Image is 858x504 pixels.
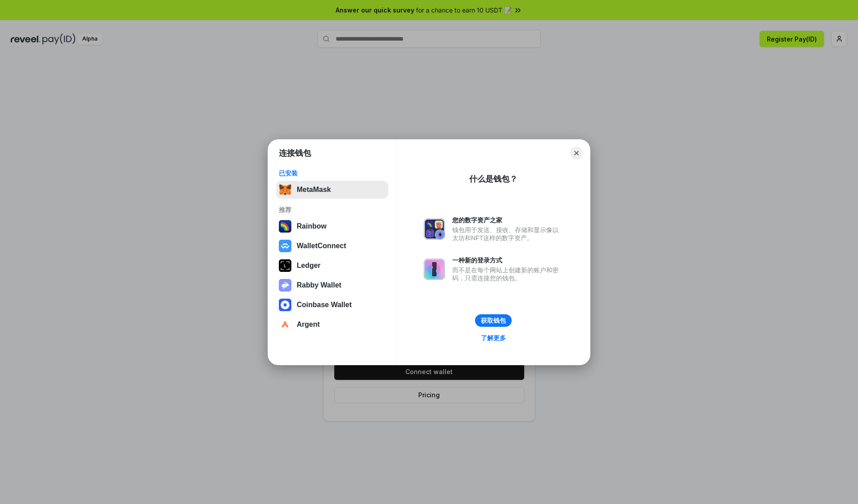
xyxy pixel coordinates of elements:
[452,266,563,282] div: 而不是在每个网站上创建新的账户和密码，只需连接您的钱包。
[279,220,291,233] img: svg+xml,%3Csvg%20width%3D%22120%22%20height%3D%22120%22%20viewBox%3D%220%200%20120%20120%22%20fil...
[276,276,388,294] button: Rabby Wallet
[297,281,341,289] div: Rabby Wallet
[475,332,511,344] a: 了解更多
[279,279,291,292] img: svg+xml,%3Csvg%20xmlns%3D%22http%3A%2F%2Fwww.w3.org%2F2000%2Fsvg%22%20fill%3D%22none%22%20viewBox...
[297,186,331,194] div: MetaMask
[276,296,388,314] button: Coinbase Wallet
[279,148,311,158] h1: 连接钱包
[424,258,445,280] img: svg+xml,%3Csvg%20xmlns%3D%22http%3A%2F%2Fwww.w3.org%2F2000%2Fsvg%22%20fill%3D%22none%22%20viewBox...
[452,216,563,224] div: 您的数字资产之家
[276,181,388,199] button: MetaMask
[452,226,563,242] div: 钱包用于发送、接收、存储和显示像以太坊和NFT这样的数字资产。
[279,240,291,252] img: svg+xml,%3Csvg%20width%3D%2228%22%20height%3D%2228%22%20viewBox%3D%220%200%2028%2028%22%20fill%3D...
[276,237,388,255] button: WalletConnect
[297,222,327,230] div: Rainbow
[279,259,291,272] img: svg+xml,%3Csvg%20xmlns%3D%22http%3A%2F%2Fwww.w3.org%2F2000%2Fsvg%22%20width%3D%2228%22%20height%3...
[570,147,583,159] button: Close
[469,174,517,184] div: 什么是钱包？
[276,316,388,333] button: Argent
[481,334,506,342] div: 了解更多
[279,169,386,177] div: 已安装
[297,301,352,309] div: Coinbase Wallet
[481,317,506,325] div: 获取钱包
[279,183,291,196] img: svg+xml,%3Csvg%20fill%3D%22none%22%20height%3D%2233%22%20viewBox%3D%220%200%2035%2033%22%20width%...
[276,217,388,235] button: Rainbow
[279,299,291,311] img: svg+xml,%3Csvg%20width%3D%2228%22%20height%3D%2228%22%20viewBox%3D%220%200%2028%2028%22%20fill%3D...
[475,314,512,327] button: 获取钱包
[276,257,388,275] button: Ledger
[452,256,563,264] div: 一种新的登录方式
[297,262,320,270] div: Ledger
[424,218,445,240] img: svg+xml,%3Csvg%20xmlns%3D%22http%3A%2F%2Fwww.w3.org%2F2000%2Fsvg%22%20fill%3D%22none%22%20viewBox...
[297,242,346,250] div: WalletConnect
[279,318,291,331] img: svg+xml,%3Csvg%20width%3D%2228%22%20height%3D%2228%22%20viewBox%3D%220%200%2028%2028%22%20fill%3D...
[279,206,386,214] div: 推荐
[297,321,320,329] div: Argent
